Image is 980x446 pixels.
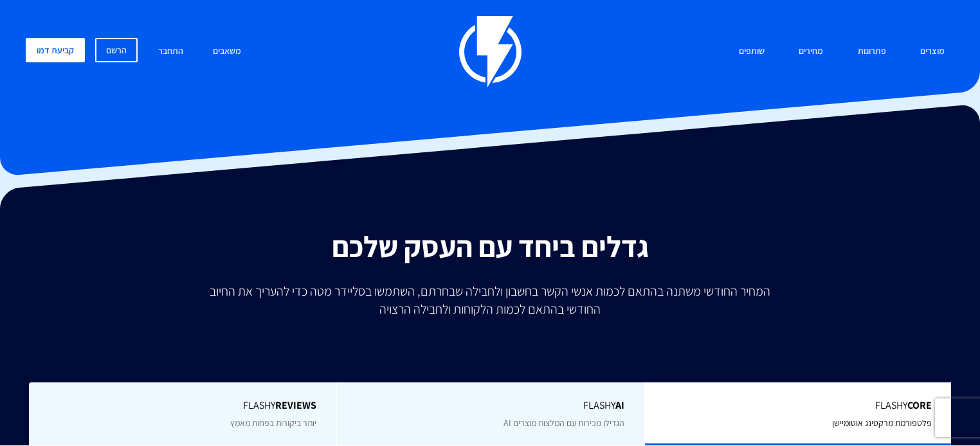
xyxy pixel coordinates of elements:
a: הרשם [95,38,138,62]
a: משאבים [203,38,251,66]
a: פתרונות [848,38,896,66]
span: פלטפורמת מרקטינג אוטומיישן [832,417,932,429]
b: Core [907,398,932,412]
a: התחבר [149,38,193,66]
h2: גדלים ביחד עם העסק שלכם [10,230,970,262]
span: Flashy [664,398,932,413]
a: מוצרים [911,38,954,66]
a: שותפים [729,38,774,66]
span: הגדילו מכירות עם המלצות מוצרים AI [504,417,624,429]
b: AI [615,398,624,412]
p: המחיר החודשי משתנה בהתאם לכמות אנשי הקשר בחשבון ולחבילה שבחרתם, השתמשו בסליידר מטה כדי להעריך את ... [201,282,779,318]
span: יותר ביקורות בפחות מאמץ [230,417,316,429]
span: Flashy [356,398,624,413]
b: REVIEWS [275,398,316,412]
a: קביעת דמו [26,38,85,62]
a: מחירים [789,38,833,66]
span: Flashy [48,398,317,413]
